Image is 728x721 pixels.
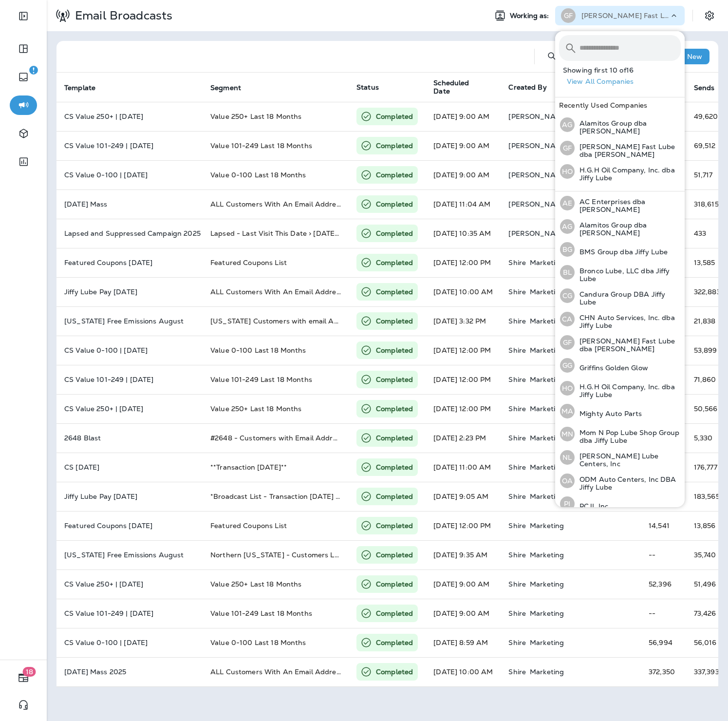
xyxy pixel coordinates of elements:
[426,599,501,628] td: [DATE] 9:00 AM
[64,609,195,617] p: CS Value 101-249 | July 2025
[530,317,564,325] p: Marketing
[376,550,413,560] p: Completed
[641,569,686,599] td: 52,396
[555,422,685,446] button: MNMom N Pop Lube Shop Group dba Jiffy Lube
[210,667,343,676] span: ALL Customers With An Email Address
[560,404,575,418] div: MA
[210,287,343,296] span: ALL Customers With An Email Address
[376,608,413,618] p: Completed
[64,668,195,676] p: 4th of July Mass 2025
[542,47,562,66] button: Search Email Broadcasts
[560,335,575,350] div: GF
[210,521,287,530] span: Featured Coupons List
[575,314,681,329] p: CHN Auto Services, Inc. dba Jiffy Lube
[561,8,576,23] div: GF
[530,346,564,354] p: Marketing
[560,450,575,465] div: NL
[376,521,413,531] p: Completed
[575,475,681,491] p: ODM Auto Centers, Inc DBA Jiffy Lube
[560,219,575,234] div: AG
[563,66,685,74] p: Showing first 10 of 16
[508,317,526,325] p: Shire
[641,511,686,540] td: 14,541
[641,657,686,686] td: 372,350
[64,113,195,120] p: CS Value 250+ | September 2025
[376,492,413,501] p: Completed
[376,345,413,355] p: Completed
[508,142,569,150] p: [PERSON_NAME]
[433,79,497,95] span: Scheduled Date
[508,83,546,92] span: Created By
[10,6,37,26] button: Expand Sidebar
[530,259,564,266] p: Marketing
[530,551,564,559] p: Marketing
[64,142,195,150] p: CS Value 101-249 | September 2025
[575,267,681,283] p: Bronco Lube, LLC dba Jiffy Lube
[64,376,195,383] p: CS Value 101-249 | August 2025
[575,502,610,510] p: PCJL Inc.
[555,400,685,422] button: MAMighty Auto Parts
[64,83,108,92] span: Template
[210,83,254,92] span: Segment
[530,668,564,676] p: Marketing
[426,219,501,248] td: [DATE] 10:35 AM
[210,463,287,472] span: **Transaction in 18 months**
[555,261,685,284] button: BLBronco Lube, LLC dba Jiffy Lube
[510,12,551,20] span: Working as:
[210,404,302,413] span: Value 250+ Last 18 Months
[508,113,569,120] p: [PERSON_NAME]
[426,394,501,423] td: [DATE] 12:00 PM
[560,288,575,303] div: CG
[376,375,413,384] p: Completed
[560,496,575,511] div: PI
[23,667,36,677] span: 18
[64,639,195,646] p: CS Value 0-100 | July 2025
[210,434,351,442] span: #2648 - Customers with Email Addresses
[64,317,195,325] p: Utah Free Emissions August
[530,463,564,471] p: Marketing
[575,248,668,256] p: BMS Group dba Jiffy Lube
[376,112,413,121] p: Completed
[433,79,484,95] span: Scheduled Date
[376,170,413,180] p: Completed
[575,221,681,237] p: Alamitos Group dba [PERSON_NAME]
[560,312,575,326] div: CA
[508,259,526,266] p: Shire
[575,290,681,306] p: Candura Group DBA Jiffy Lube
[210,609,312,618] span: Value 101-249 Last 18 Months
[210,346,306,355] span: Value 0-100 Last 18 Months
[560,242,575,257] div: BG
[555,493,685,515] button: PIPCJL Inc.
[575,410,642,417] p: Mighty Auto Parts
[575,143,681,158] p: [PERSON_NAME] Fast Lube dba [PERSON_NAME]
[560,117,575,132] div: AG
[694,84,715,92] span: Sends
[10,668,37,687] button: 18
[563,74,685,89] button: View All Companies
[210,84,241,92] span: Segment
[210,317,390,325] span: Utah Customers with email AND no emissions
[555,97,685,113] div: Recently Used Companies
[701,7,718,24] button: Settings
[376,228,413,238] p: Completed
[530,405,564,413] p: Marketing
[376,433,413,443] p: Completed
[555,136,685,160] button: GF[PERSON_NAME] Fast Lube dba [PERSON_NAME]
[508,493,526,500] p: Shire
[64,522,195,530] p: Featured Coupons July 2025
[530,376,564,383] p: Marketing
[376,579,413,589] p: Completed
[508,200,569,208] p: [PERSON_NAME]
[376,404,413,414] p: Completed
[426,423,501,453] td: [DATE] 2:23 PM
[555,215,685,238] button: AGAlamitos Group dba [PERSON_NAME]
[426,657,501,686] td: [DATE] 10:00 AM
[530,609,564,617] p: Marketing
[508,229,569,237] p: [PERSON_NAME]
[64,551,195,559] p: Utah Free Emissions August
[376,667,413,677] p: Completed
[210,171,306,179] span: Value 0-100 Last 18 Months
[555,307,685,331] button: CACHN Auto Services, Inc. dba Jiffy Lube
[575,364,648,372] p: Griffins Golden Glow
[426,453,501,482] td: [DATE] 11:00 AM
